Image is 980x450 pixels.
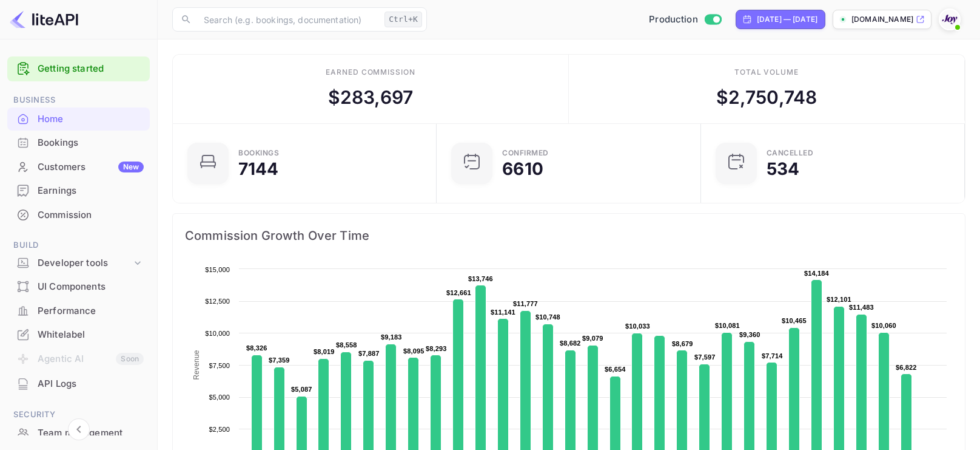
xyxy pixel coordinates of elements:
a: CustomersNew [7,155,150,178]
div: Earned commission [326,67,415,78]
div: Total volume [734,67,799,78]
text: $8,095 [403,347,425,355]
div: Developer tools [7,253,150,274]
div: Whitelabel [38,328,144,342]
text: $7,887 [358,350,380,357]
text: $12,500 [205,298,230,305]
text: $10,033 [625,322,650,330]
div: Switch to Sandbox mode [644,13,726,27]
text: $10,081 [715,322,740,329]
text: $7,714 [762,352,783,360]
img: With Joy [940,10,959,29]
a: Getting started [38,62,144,76]
div: Home [38,112,144,126]
text: $8,293 [426,345,447,352]
text: $8,019 [314,348,335,355]
text: $8,679 [672,340,693,347]
div: New [118,162,144,172]
a: Team management [7,421,150,444]
text: $10,000 [205,330,230,337]
div: Team management [38,426,144,440]
text: Revenue [192,350,201,380]
div: Commission [38,208,144,222]
text: $15,000 [205,266,230,273]
div: API Logs [38,377,144,391]
input: Search (e.g. bookings, documentation) [196,7,380,32]
text: $6,654 [605,366,626,373]
img: LiteAPI logo [10,10,78,29]
text: $9,183 [381,333,402,341]
div: [DATE] — [DATE] [757,14,817,25]
a: UI Components [7,275,150,298]
button: Collapse navigation [68,418,90,440]
text: $11,777 [513,300,538,307]
div: Bookings [238,149,279,157]
text: $10,748 [535,313,560,321]
div: UI Components [38,280,144,294]
div: UI Components [7,275,150,299]
a: Home [7,107,150,130]
span: Business [7,94,150,107]
div: 6610 [502,160,543,177]
text: $9,079 [582,335,603,342]
div: Customers [38,160,144,174]
text: $11,141 [491,309,515,316]
text: $13,746 [468,275,493,282]
div: 534 [767,160,799,177]
text: $2,500 [209,426,230,433]
span: Security [7,408,150,421]
a: Bookings [7,131,150,154]
div: Confirmed [502,149,549,157]
text: $10,060 [871,322,896,329]
a: Performance [7,299,150,322]
div: Whitelabel [7,323,150,347]
text: $8,558 [336,341,357,349]
div: Commission [7,203,150,227]
div: Performance [7,299,150,323]
div: Bookings [7,131,150,155]
text: $8,326 [246,344,267,352]
div: CustomersNew [7,155,150,179]
div: Click to change the date range period [736,10,825,29]
text: $5,087 [291,386,312,393]
text: $8,682 [560,339,581,347]
div: API Logs [7,372,150,396]
div: Ctrl+K [384,12,422,27]
div: CANCELLED [767,149,814,157]
text: $14,184 [804,270,830,277]
text: $5,000 [209,394,230,401]
text: $11,483 [849,304,874,311]
div: Developer tools [38,256,132,270]
div: Getting started [7,56,150,81]
p: [DOMAIN_NAME] [851,14,913,25]
div: Team management [7,421,150,445]
text: $9,360 [739,331,760,338]
div: Home [7,107,150,131]
div: $ 2,750,748 [716,84,817,111]
span: Commission Growth Over Time [185,226,953,245]
text: $10,465 [782,317,807,324]
text: $6,822 [896,364,917,371]
div: Earnings [38,184,144,198]
div: Performance [38,304,144,318]
div: 7144 [238,160,279,177]
span: Build [7,239,150,252]
text: $7,359 [269,356,290,364]
a: Commission [7,203,150,226]
text: $12,101 [827,296,851,303]
div: Earnings [7,179,150,203]
text: $7,500 [209,362,230,369]
a: Earnings [7,179,150,202]
a: API Logs [7,372,150,395]
text: $7,597 [694,353,716,361]
text: $12,661 [446,289,471,296]
a: Whitelabel [7,323,150,346]
div: $ 283,697 [328,84,413,111]
span: Production [649,13,698,27]
div: Bookings [38,136,144,150]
